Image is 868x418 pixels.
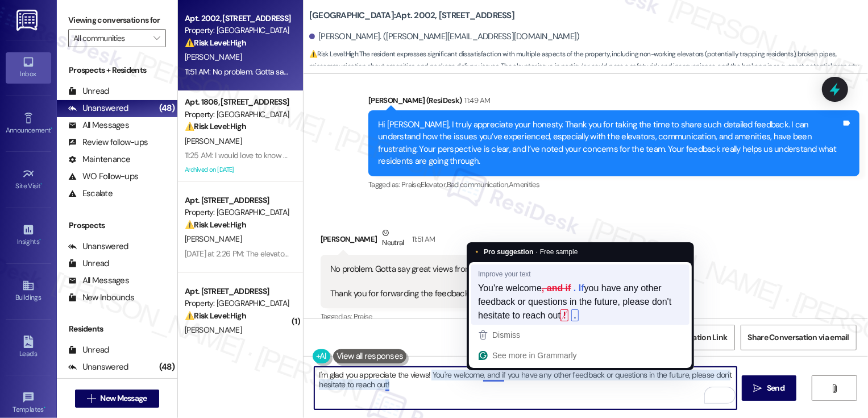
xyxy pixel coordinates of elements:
[153,34,160,43] i: 
[185,220,246,230] strong: ⚠️ Risk Level: High
[185,136,242,146] span: [PERSON_NAME]
[57,64,177,76] div: Prospects + Residents
[156,358,177,376] div: (48)
[68,344,109,356] div: Unread
[68,136,148,148] div: Review follow-ups
[185,311,246,321] strong: ⚠️ Risk Level: High
[68,258,109,270] div: Unread
[44,404,45,412] span: •
[185,52,242,62] span: [PERSON_NAME]
[68,102,128,114] div: Unanswered
[73,29,148,47] input: All communities
[185,96,290,108] div: Apt. 1806, [STREET_ADDRESS]
[6,276,51,307] a: Buildings
[57,323,177,335] div: Residents
[309,48,868,85] span: : The resident expresses significant dissatisfaction with multiple aspects of the property, inclu...
[309,49,358,59] strong: ⚠️ Risk Level: High
[314,367,737,409] textarea: To enrich screen reader interactions, please activate Accessibility in Grammarly extension settings
[754,384,762,393] i: 
[184,163,291,177] div: Archived on [DATE]
[767,382,784,394] span: Send
[185,24,290,36] div: Property: [GEOGRAPHIC_DATA]
[68,241,128,253] div: Unanswered
[185,194,290,206] div: Apt. [STREET_ADDRESS]
[68,361,128,373] div: Unanswered
[309,31,580,43] div: [PERSON_NAME]. ([PERSON_NAME][EMAIL_ADDRESS][DOMAIN_NAME])
[185,285,290,297] div: Apt. [STREET_ADDRESS]
[57,220,177,231] div: Prospects
[309,10,514,22] b: [GEOGRAPHIC_DATA]: Apt. 2002, [STREET_ADDRESS]
[321,308,603,325] div: Tagged as:
[409,233,435,245] div: 11:51 AM
[51,125,52,133] span: •
[68,188,113,200] div: Escalate
[16,10,40,31] img: ResiDesk Logo
[68,154,131,165] div: Maintenance
[68,275,129,287] div: All Messages
[6,332,51,363] a: Leads
[39,236,41,244] span: •
[321,227,603,255] div: [PERSON_NAME]
[368,94,859,110] div: [PERSON_NAME] (ResiDesk)
[185,38,246,48] strong: ⚠️ Risk Level: High
[6,220,51,251] a: Insights •
[354,312,372,321] span: Praise
[741,325,857,350] button: Share Conversation via email
[185,249,485,259] div: [DATE] at 2:26 PM: The elevators are a huge problem, we should be getting discounted rent.
[185,121,246,131] strong: ⚠️ Risk Level: High
[185,206,290,218] div: Property: [GEOGRAPHIC_DATA]
[509,180,539,189] span: Amenities
[421,180,447,189] span: Elevator ,
[87,394,95,403] i: 
[185,150,747,160] div: 11:25 AM: I would love to know when I should expect my security deposit as well as the pro-rate o...
[6,164,51,195] a: Site Visit •
[368,176,859,193] div: Tagged as:
[100,392,147,404] span: New Message
[41,180,43,188] span: •
[6,52,51,83] a: Inbox
[742,375,797,401] button: Send
[68,11,166,29] label: Viewing conversations for
[185,297,290,309] div: Property: [GEOGRAPHIC_DATA]
[185,234,242,244] span: [PERSON_NAME]
[185,13,290,24] div: Apt. 2002, [STREET_ADDRESS]
[378,119,841,168] div: Hi [PERSON_NAME], I truly appreciate your honesty. Thank you for taking the time to share such de...
[649,332,727,343] span: Get Conversation Link
[380,227,406,251] div: Neutral
[68,292,134,304] div: New Inbounds
[68,85,109,97] div: Unread
[75,390,159,408] button: New Message
[330,263,584,300] div: No problem. Gotta say great views from the upper floor apartments 👍 Thank you for forwarding the ...
[185,109,290,121] div: Property: [GEOGRAPHIC_DATA]
[156,100,177,117] div: (48)
[830,384,839,393] i: 
[447,180,509,189] span: Bad communication ,
[748,332,849,343] span: Share Conversation via email
[462,94,491,106] div: 11:49 AM
[68,119,129,131] div: All Messages
[185,67,580,77] div: 11:51 AM: No problem. Gotta say great views from the upper floor apartments 👍 Thank you for forwa...
[68,171,138,183] div: WO Follow-ups
[401,180,421,189] span: Praise ,
[185,325,242,335] span: [PERSON_NAME]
